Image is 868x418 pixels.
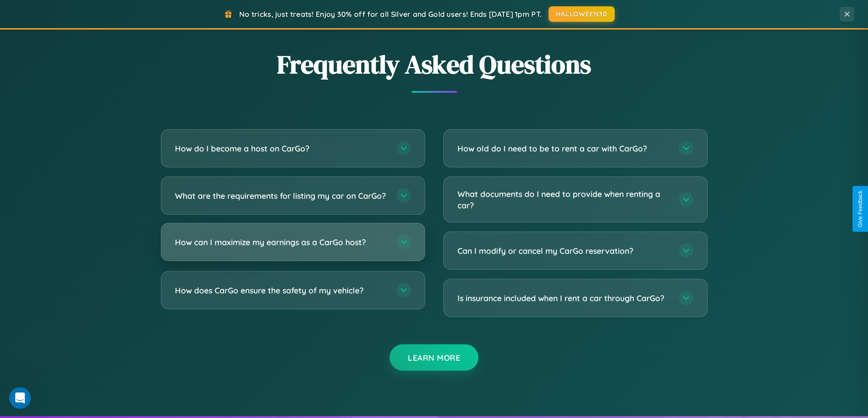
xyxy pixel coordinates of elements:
[457,188,670,211] h3: What documents do I need to provide when renting a car?
[549,6,615,22] button: HALLOWEEN30
[175,143,387,154] h3: How do I become a host on CarGo?
[175,285,387,296] h3: How does CarGo ensure the safety of my vehicle?
[457,143,670,154] h3: How old do I need to be to rent a car with CarGo?
[175,190,387,201] h3: What are the requirements for listing my car on CarGo?
[457,245,670,257] h3: Can I modify or cancel my CarGo reservation?
[239,10,542,19] span: No tricks, just treats! Enjoy 30% off for all Silver and Gold users! Ends [DATE] 1pm PT.
[457,292,670,304] h3: Is insurance included when I rent a car through CarGo?
[161,47,708,82] h2: Frequently Asked Questions
[390,344,478,371] button: Learn More
[175,237,387,248] h3: How can I maximize my earnings as a CarGo host?
[9,387,31,409] iframe: Intercom live chat
[857,191,863,227] div: Give Feedback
